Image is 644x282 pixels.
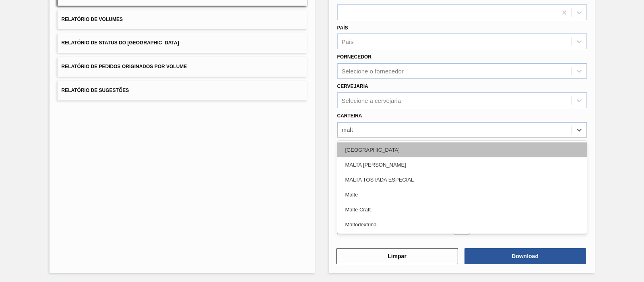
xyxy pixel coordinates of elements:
div: Malte [337,187,587,202]
div: Malte Craft [337,202,587,217]
div: [GEOGRAPHIC_DATA] [337,142,587,157]
div: País [342,38,354,45]
label: Fornecedor [337,54,372,60]
div: Selecione a cervejaria [342,97,401,104]
span: Relatório de Volumes [62,17,123,22]
label: Cervejaria [337,84,368,89]
span: Relatório de Status do [GEOGRAPHIC_DATA] [62,40,179,46]
span: Relatório de Pedidos Originados por Volume [62,64,187,69]
div: MALTA TOSTADA ESPECIAL [337,172,587,187]
label: País [337,25,348,31]
div: MALTA [PERSON_NAME] [337,157,587,172]
button: Download [464,248,586,264]
button: Relatório de Pedidos Originados por Volume [58,57,307,77]
div: Selecione o fornecedor [342,68,404,75]
span: Relatório de Sugestões [62,88,129,93]
button: Relatório de Sugestões [58,81,307,100]
button: Relatório de Status do [GEOGRAPHIC_DATA] [58,33,307,53]
button: Limpar [336,248,458,264]
label: Carteira [337,113,362,119]
button: Relatório de Volumes [58,10,307,29]
div: Maltodextrina [337,217,587,232]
